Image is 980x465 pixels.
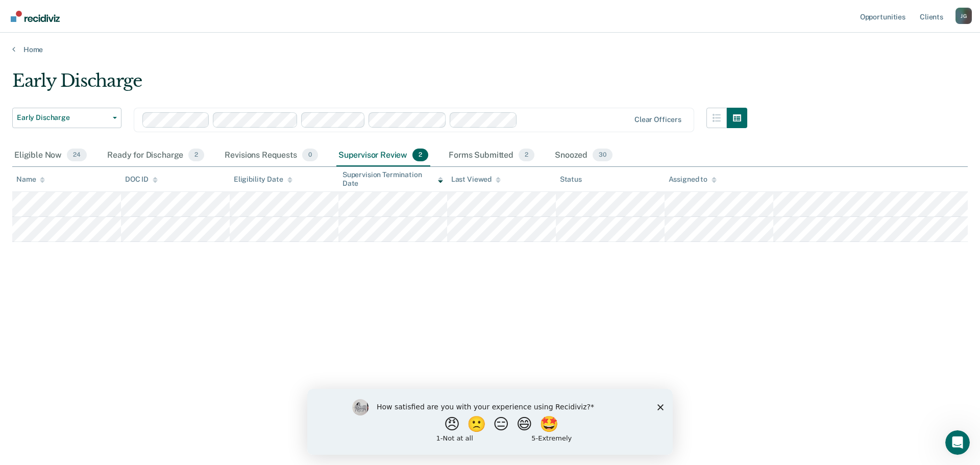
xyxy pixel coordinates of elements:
a: Home [12,45,968,54]
span: 0 [302,149,318,162]
div: Name [16,175,45,184]
div: Supervision Termination Date [342,170,443,188]
div: Forms Submitted2 [447,144,536,167]
span: 24 [67,149,87,162]
div: Eligibility Date [234,175,292,184]
div: Supervisor Review2 [336,144,431,167]
div: Last Viewed [451,175,501,184]
div: Assigned to [669,175,717,184]
iframe: Survey by Kim from Recidiviz [307,389,673,455]
span: 2 [188,149,204,162]
button: Profile dropdown button [955,8,972,24]
img: Recidiviz [11,11,60,22]
button: Early Discharge [12,108,121,128]
div: Clear officers [634,115,681,124]
div: Snoozed30 [553,144,615,167]
div: Ready for Discharge2 [105,144,206,167]
div: Eligible Now24 [12,144,89,167]
div: Revisions Requests0 [223,144,320,167]
span: 2 [412,149,428,162]
div: Early Discharge [12,70,747,100]
div: Status [560,175,582,184]
span: 2 [519,149,534,162]
span: Early Discharge [17,113,109,122]
span: 30 [593,149,612,162]
div: DOC ID [125,175,158,184]
iframe: Intercom live chat [945,430,970,455]
div: J G [955,8,972,24]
